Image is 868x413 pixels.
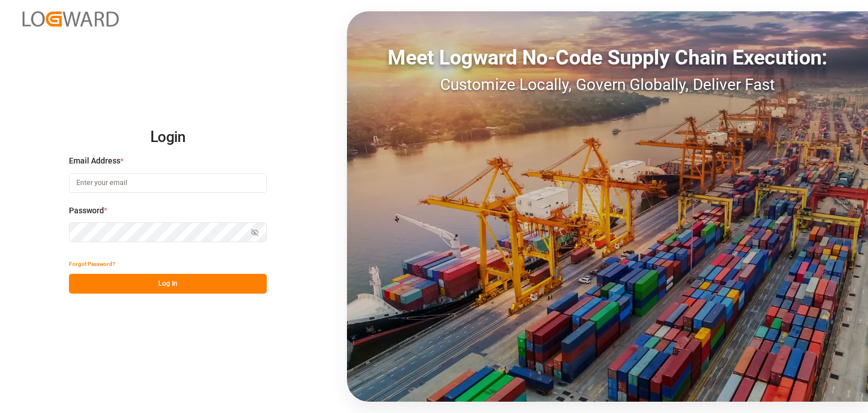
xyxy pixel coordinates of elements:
[69,155,120,167] span: Email Address
[69,205,104,217] span: Password
[347,42,868,73] div: Meet Logward No-Code Supply Chain Execution:
[69,254,115,274] button: Forgot Password?
[69,274,267,294] button: Log In
[347,73,868,97] div: Customize Locally, Govern Globally, Deliver Fast
[69,119,267,156] h2: Login
[69,173,267,193] input: Enter your email
[23,11,119,27] img: Logward_new_orange.png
